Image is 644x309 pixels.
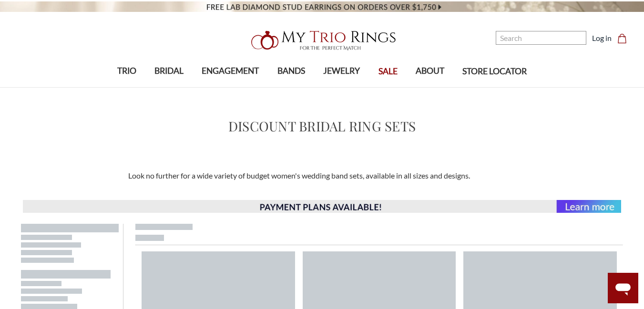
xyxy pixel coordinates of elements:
a: ABOUT [407,56,453,87]
span: BANDS [277,65,305,77]
a: TRIO [108,56,145,87]
a: Log in [592,32,612,44]
a: My Trio Rings [187,25,457,56]
input: Search [496,31,586,45]
a: Cart with 0 items [617,32,633,44]
span: STORE LOCATOR [462,65,527,78]
span: SALE [378,65,398,78]
span: ENGAGEMENT [202,65,259,77]
button: submenu toggle [225,87,235,88]
img: My Trio Rings [246,25,399,56]
button: submenu toggle [164,87,174,88]
h1: Discount Bridal Ring Sets [228,116,416,136]
a: SALE [369,56,406,87]
span: ABOUT [416,65,444,77]
span: BRIDAL [154,65,184,77]
a: JEWELRY [314,56,369,87]
svg: cart.cart_preview [617,34,627,43]
button: submenu toggle [122,87,132,88]
div: Look no further for a wide variety of budget women's wedding band sets, available in all sizes an... [123,170,521,181]
span: JEWELRY [323,65,360,77]
a: STORE LOCATOR [453,56,536,87]
a: BANDS [268,56,314,87]
span: TRIO [117,65,136,77]
button: submenu toggle [337,87,347,88]
a: BRIDAL [145,56,193,87]
button: submenu toggle [425,87,435,88]
a: ENGAGEMENT [193,56,268,87]
button: submenu toggle [286,87,296,88]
